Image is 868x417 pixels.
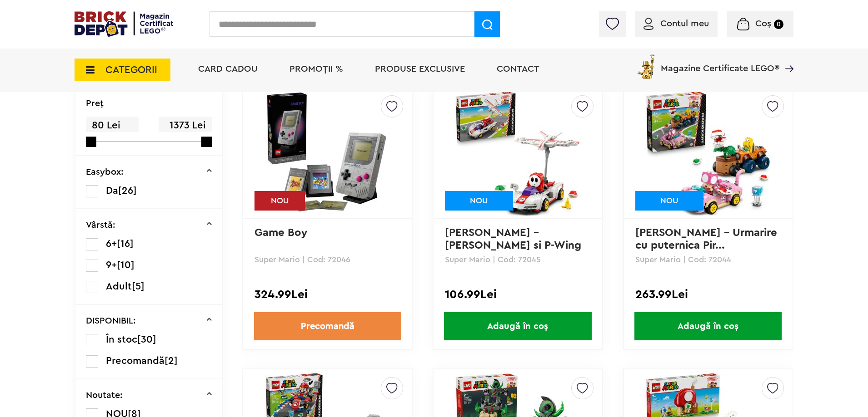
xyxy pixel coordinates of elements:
img: Mario Kart – Shy Guy si P-Wing [454,89,581,216]
div: NOU [254,191,305,211]
span: Coș [755,19,771,28]
a: PROMOȚII % [289,64,343,74]
p: Super Mario | Cod: 72046 [254,255,400,264]
a: Game Boy [254,227,307,238]
span: [5] [132,281,145,291]
span: [2] [165,356,178,366]
div: NOU [635,191,703,211]
a: Contul meu [644,19,709,28]
span: Da [106,186,118,196]
span: Adult [106,281,132,291]
a: Card Cadou [198,64,258,74]
span: Magazine Certificate LEGO® [661,52,779,73]
p: Vârstă: [86,221,115,230]
p: DISPONIBIL: [86,316,136,325]
span: Adaugă în coș [634,312,782,340]
a: Contact [497,64,539,74]
img: Game Boy [264,89,391,216]
small: 0 [774,20,783,29]
span: Adaugă în coș [444,312,591,340]
span: Precomandă [106,356,165,366]
div: NOU [445,191,513,211]
span: 6+ [106,239,117,249]
span: [26] [118,186,137,196]
span: Contul meu [660,19,709,28]
p: Preţ [86,99,104,108]
a: [PERSON_NAME] – Urmarire cu puternica Pir... [635,227,780,251]
a: [PERSON_NAME] – [PERSON_NAME] si P-Wing [445,227,581,251]
span: [16] [117,239,134,249]
p: Noutate: [86,391,123,400]
p: Super Mario | Cod: 72045 [445,255,591,264]
span: 1373 Lei [159,117,211,134]
span: 9+ [106,260,117,270]
span: În stoc [106,334,137,344]
div: 263.99Lei [635,289,781,300]
div: 106.99Lei [445,289,591,300]
div: 324.99Lei [254,289,400,300]
span: [30] [137,334,156,344]
a: Precomandă [254,312,401,340]
span: CATEGORII [105,65,157,75]
a: Magazine Certificate LEGO® [779,52,793,61]
p: Super Mario | Cod: 72044 [635,255,781,264]
a: Produse exclusive [375,64,465,74]
a: Adaugă în coș [434,312,602,340]
p: Easybox: [86,167,124,177]
span: 80 Lei [86,117,139,134]
span: [10] [117,260,135,270]
img: Mario Kart – Urmarire cu puternica Piranha Plant [644,89,772,216]
a: Adaugă în coș [624,312,793,340]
